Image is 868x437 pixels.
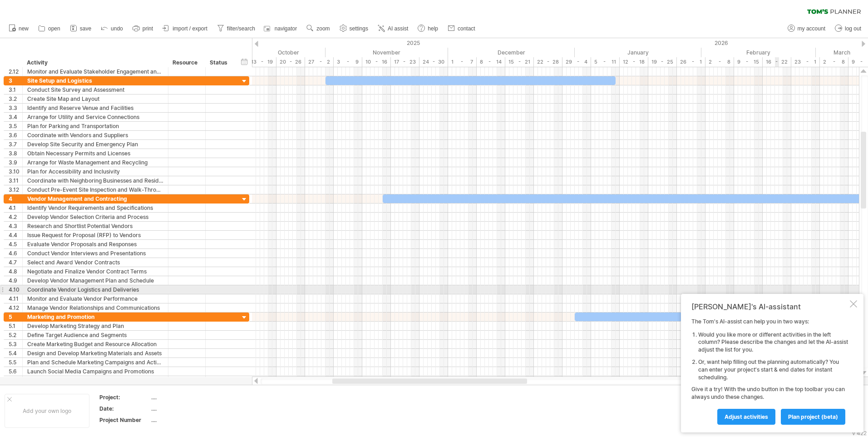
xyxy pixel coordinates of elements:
div: .... [151,393,227,401]
div: Develop Vendor Selection Criteria and Process [27,213,163,221]
div: February 2026 [701,48,816,57]
span: plan project (beta) [788,413,838,420]
div: Create and Distribute Press Releases and Media Alerts [27,376,163,385]
div: 5.6 [9,367,22,376]
div: 4.4 [9,231,22,239]
div: Monitor and Evaluate Vendor Performance [27,294,163,303]
div: 3.10 [9,167,22,176]
div: Develop Marketing Strategy and Plan [27,322,163,330]
span: my account [798,25,825,32]
div: 27 - 2 [305,57,334,67]
div: January 2026 [575,48,701,57]
div: Create Site Map and Layout [27,94,163,103]
div: 9 - 15 [734,57,763,67]
div: 4.11 [9,294,22,303]
div: 29 - 4 [562,57,591,67]
span: print [143,25,153,32]
li: Or, want help filling out the planning automatically? You can enter your project's start & end da... [698,358,848,381]
span: import / export [173,25,207,32]
div: Resource [173,58,200,67]
div: 23 - 1 [791,57,820,67]
a: AI assist [375,23,411,35]
a: save [68,23,94,35]
div: 3.9 [9,158,22,167]
span: open [48,25,60,32]
div: Identify Vendor Requirements and Specifications [27,204,163,212]
div: Select and Award Vendor Contracts [27,258,163,267]
div: 5 [9,313,22,321]
li: Would you like more or different activities in the left column? Please describe the changes and l... [698,331,848,354]
div: Date: [99,405,149,412]
a: new [6,23,31,35]
div: Plan and Schedule Marketing Campaigns and Activities [27,358,163,367]
div: 19 - 25 [648,57,677,67]
div: 10 - 16 [362,57,391,67]
div: .... [151,416,227,424]
span: log out [845,25,861,32]
div: 3.4 [9,113,22,121]
a: my account [785,23,828,35]
div: 3.12 [9,185,22,194]
div: Create Marketing Budget and Resource Allocation [27,340,163,348]
div: Project Number [99,416,149,424]
div: Marketing and Promotion [27,313,163,321]
div: 3.5 [9,122,22,130]
div: 3.11 [9,176,22,185]
div: 5.5 [9,358,22,367]
div: [PERSON_NAME]'s AI-assistant [691,302,848,311]
span: navigator [275,25,297,32]
div: 4 [9,194,22,203]
div: 3 [9,76,22,85]
div: Vendor Management and Contracting [27,194,163,203]
div: Coordinate with Neighboring Businesses and Residents [27,176,163,185]
div: Conduct Vendor Interviews and Presentations [27,249,163,258]
div: Plan for Accessibility and Inclusivity [27,167,163,176]
div: November 2025 [325,48,448,57]
div: 5.1 [9,322,22,330]
div: 2.12 [9,67,22,76]
a: undo [99,23,126,35]
div: 5.7 [9,376,22,385]
div: Activity [27,58,163,67]
a: log out [833,23,864,35]
div: 24 - 30 [419,57,448,67]
a: contact [445,23,478,35]
div: 3.7 [9,140,22,149]
a: navigator [262,23,300,35]
a: open [36,23,63,35]
div: 4.2 [9,213,22,221]
div: October 2025 [199,48,325,57]
span: undo [111,25,123,32]
div: 15 - 21 [505,57,534,67]
span: save [80,25,91,32]
div: Negotiate and Finalize Vendor Contract Terms [27,267,163,276]
div: Coordinate with Vendors and Suppliers [27,131,163,139]
div: Conduct Site Survey and Assessment [27,85,163,94]
div: Evaluate Vendor Proposals and Responses [27,240,163,248]
div: 2 - 8 [820,57,848,67]
div: Develop Site Security and Emergency Plan [27,140,163,149]
div: 12 - 18 [620,57,648,67]
div: Coordinate Vendor Logistics and Deliveries [27,285,163,294]
div: Identify and Reserve Venue and Facilities [27,104,163,112]
span: filter/search [227,25,255,32]
span: settings [350,25,368,32]
a: filter/search [215,23,258,35]
a: settings [337,23,371,35]
div: 2 - 8 [705,57,734,67]
div: Add your own logo [5,394,89,428]
div: Site Setup and Logistics [27,76,163,85]
span: zoom [316,25,330,32]
div: Arrange for Waste Management and Recycling [27,158,163,167]
div: Launch Social Media Campaigns and Promotions [27,367,163,376]
div: The Tom's AI-assist can help you in two ways: Give it a try! With the undo button in the top tool... [691,318,848,424]
div: 22 - 28 [534,57,562,67]
div: Project: [99,393,149,401]
div: 3 - 9 [334,57,362,67]
div: 13 - 19 [248,57,276,67]
span: new [19,25,29,32]
div: Define Target Audience and Segments [27,331,163,339]
div: 5.2 [9,331,22,339]
div: 16 - 22 [763,57,791,67]
div: 5.3 [9,340,22,348]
